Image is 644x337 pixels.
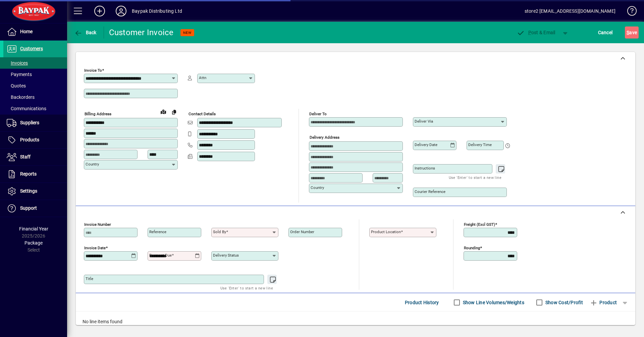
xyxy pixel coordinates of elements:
[20,29,33,34] span: Home
[415,119,433,124] mat-label: Deliver via
[590,297,617,308] span: Product
[132,6,182,16] div: Baypak Distributing Ltd
[3,103,67,114] a: Communications
[72,26,98,39] button: Back
[3,80,67,91] a: Quotes
[415,166,435,171] mat-label: Instructions
[220,284,273,292] mat-hint: Use 'Enter' to start a new line
[517,30,555,35] span: ost & Email
[3,149,67,165] a: Staff
[110,5,132,17] button: Profile
[3,23,67,40] a: Home
[169,107,179,117] button: Copy to Delivery address
[20,120,39,125] span: Suppliers
[7,72,32,77] span: Payments
[525,6,615,16] div: store2 [EMAIL_ADDRESS][DOMAIN_NAME]
[3,69,67,80] a: Payments
[7,83,26,88] span: Quotes
[20,137,39,142] span: Products
[158,106,169,117] a: View on map
[86,162,99,166] mat-label: Country
[402,296,442,309] button: Product History
[20,171,37,177] span: Reports
[405,297,439,308] span: Product History
[7,94,35,100] span: Backorders
[84,246,106,250] mat-label: Invoice date
[109,27,174,38] div: Customer Invoice
[183,30,192,35] span: NEW
[464,246,480,250] mat-label: Rounding
[149,229,166,234] mat-label: Reference
[84,68,102,73] mat-label: Invoice To
[74,30,97,35] span: Back
[627,27,637,38] span: ave
[76,312,635,332] div: No line items found
[371,229,401,234] mat-label: Product location
[199,75,206,80] mat-label: Attn
[622,1,636,23] a: Knowledge Base
[464,222,495,227] mat-label: Freight (excl GST)
[84,222,111,227] mat-label: Invoice number
[3,115,67,131] a: Suppliers
[513,26,559,39] button: Post & Email
[627,30,629,35] span: S
[3,183,67,200] a: Settings
[20,46,43,51] span: Customers
[415,142,437,147] mat-label: Delivery date
[20,188,37,194] span: Settings
[528,30,531,35] span: P
[3,91,67,103] a: Backorders
[3,166,67,183] a: Reports
[213,253,239,258] mat-label: Delivery status
[213,229,226,234] mat-label: Sold by
[3,132,67,148] a: Products
[415,189,445,194] mat-label: Courier Reference
[7,60,28,66] span: Invoices
[86,276,93,281] mat-label: Title
[149,253,172,258] mat-label: Payment due
[89,5,110,17] button: Add
[586,296,620,309] button: Product
[596,26,614,39] button: Cancel
[544,299,583,306] label: Show Cost/Profit
[24,240,43,246] span: Package
[449,174,501,181] mat-hint: Use 'Enter' to start a new line
[468,142,492,147] mat-label: Delivery time
[311,185,324,190] mat-label: Country
[7,106,46,111] span: Communications
[290,229,314,234] mat-label: Order number
[19,226,48,231] span: Financial Year
[20,205,37,211] span: Support
[598,27,613,38] span: Cancel
[67,26,104,39] app-page-header-button: Back
[20,154,31,159] span: Staff
[309,112,327,116] mat-label: Deliver To
[462,299,524,306] label: Show Line Volumes/Weights
[3,200,67,217] a: Support
[3,57,67,69] a: Invoices
[625,26,639,39] button: Save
